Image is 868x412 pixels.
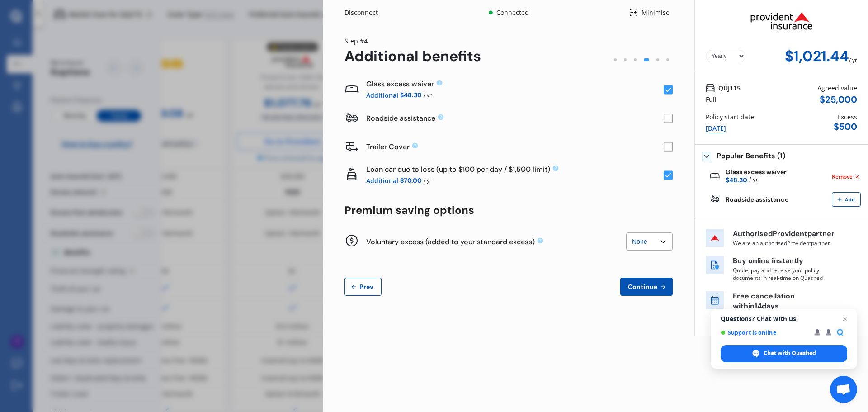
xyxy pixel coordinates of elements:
div: Disconnect [344,8,388,17]
div: Excess [837,112,857,122]
span: Remove [832,173,853,181]
div: Premium saving options [344,204,673,217]
div: $1,021.44 [785,48,849,65]
span: $48.30 [400,90,422,100]
span: Prev [358,283,376,290]
span: / yr [424,175,432,186]
span: / yr [424,90,432,100]
div: Minimise [638,8,673,17]
div: $ 25,000 [820,95,857,105]
span: Chat with Quashed [764,349,816,357]
span: Questions? Chat with us! [721,315,847,322]
div: Open chat [830,376,857,403]
img: Provident.png [736,4,827,38]
span: Add [843,197,857,203]
span: Support is online [721,329,808,336]
div: [DATE] [706,123,726,133]
p: Free cancellation within 14 days [733,291,841,312]
p: We are an authorised Provident partner [733,239,841,247]
button: Continue [620,278,673,296]
p: Authorised Provident partner [733,229,841,239]
div: Agreed value [817,83,857,93]
span: / yr [749,175,758,185]
span: Continue [626,283,659,290]
img: insurer icon [706,229,724,247]
div: Glass excess waiver [726,168,787,185]
div: $ 500 [834,122,857,132]
div: / yr [849,48,857,65]
img: free cancel icon [706,291,724,309]
span: $70.00 [400,175,422,186]
span: $48.30 [726,175,747,185]
span: Additional [366,90,398,100]
div: Chat with Quashed [721,345,847,362]
div: Loan car due to loss (up to $100 per day / $1,500 limit) [366,165,664,174]
p: Quote, pay and receive your policy documents in real-time on Quashed [733,266,841,282]
div: Additional benefits [344,48,481,65]
span: Additional [366,175,398,186]
div: Trailer Cover [366,142,664,152]
div: Roadside assistance [726,196,788,203]
div: Connected [495,8,530,17]
div: Full [706,95,717,104]
div: Policy start date [706,112,754,122]
div: Roadside assistance [366,114,664,123]
span: QUJ115 [718,83,741,93]
span: Close chat [840,313,850,324]
span: Popular Benefits (1) [717,152,785,161]
button: Prev [344,278,382,296]
p: Buy online instantly [733,256,841,266]
img: buy online icon [706,256,724,274]
div: Voluntary excess (added to your standard excess) [366,237,626,246]
div: Step # 4 [344,36,481,46]
div: Glass excess waiver [366,79,664,89]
